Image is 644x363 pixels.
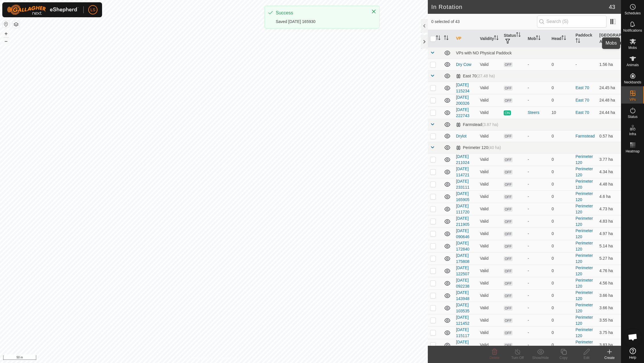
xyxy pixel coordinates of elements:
td: Valid [478,153,501,166]
a: Perimeter 120 [576,303,593,313]
td: 0 [549,94,573,106]
td: 0 [549,178,573,190]
span: Schedules [624,12,641,15]
div: - [528,330,547,336]
span: OFF [504,306,512,311]
td: 0.57 ha [597,130,621,142]
a: Dry Cow [456,62,471,67]
span: Mobs [628,46,637,49]
div: Show/Hide [529,355,552,360]
td: 3.66 ha [597,302,621,314]
a: [DATE] 172840 [456,241,469,251]
a: Help [621,345,644,362]
td: Valid [478,59,501,70]
span: (27.48 ha) [476,74,495,78]
td: Valid [478,106,501,119]
td: 0 [549,277,573,289]
td: Valid [478,82,501,94]
td: 0 [549,166,573,178]
span: OFF [504,98,512,103]
td: 0 [549,130,573,142]
a: [DATE] 114721 [456,167,469,177]
span: OFF [504,207,512,212]
div: - [528,133,547,139]
span: (3.87 ha) [482,122,498,127]
div: Success [276,9,365,16]
span: Notifications [623,29,642,32]
span: Help [629,356,636,359]
span: (40 ha) [488,145,501,150]
p-sorticon: Activate to sort [444,36,448,41]
p-sorticon: Activate to sort [516,33,521,38]
span: OFF [504,182,512,187]
td: 0 [549,265,573,277]
a: [DATE] 115117 [456,327,469,338]
th: Status [501,30,525,47]
a: [DATE] 090646 [456,228,469,239]
a: Perimeter 120 [576,340,593,350]
button: – [3,38,9,45]
div: - [528,293,547,299]
div: Steers [528,110,547,116]
a: [DATE] 175808 [456,253,469,264]
div: - [528,280,547,286]
a: [DATE] 211905 [456,216,469,227]
a: Perimeter 120 [576,290,593,301]
td: 0 [549,240,573,252]
td: Valid [478,130,501,142]
span: Heatmap [626,150,640,153]
td: - [573,59,597,70]
a: Perimeter 120 [576,216,593,227]
p-sorticon: Activate to sort [608,39,613,44]
div: - [528,243,547,249]
td: 24.45 ha [597,82,621,94]
a: Perimeter 120 [576,228,593,239]
div: - [528,194,547,200]
td: 4.97 ha [597,228,621,240]
span: OFF [504,269,512,274]
button: Close [370,7,378,16]
span: Animals [626,63,639,67]
a: East 70 [576,98,589,102]
td: Valid [478,252,501,265]
img: Gallagher Logo [7,5,79,15]
div: - [528,231,547,237]
td: 4.34 ha [597,166,621,178]
td: 4.6 ha [597,190,621,203]
span: OFF [504,86,512,91]
td: 3.77 ha [597,153,621,166]
a: [DATE] 222743 [456,107,469,118]
td: Valid [478,326,501,339]
a: Perimeter 120 [576,191,593,202]
td: 4.83 ha [597,215,621,228]
a: Farmstead [576,134,595,138]
td: 10 [549,106,573,119]
a: [DATE] 165905 [456,191,469,202]
span: Delete [490,356,500,360]
td: 0 [549,59,573,70]
td: 0 [549,252,573,265]
td: 0 [549,339,573,351]
td: 5.14 ha [597,240,621,252]
span: OFF [504,293,512,298]
div: - [528,317,547,323]
a: Perimeter 120 [576,204,593,214]
span: OFF [504,318,512,323]
th: [GEOGRAPHIC_DATA] Area [597,30,621,47]
a: [DATE] 122507 [456,265,469,276]
a: Perimeter 120 [576,327,593,338]
div: - [528,181,547,187]
a: Perimeter 120 [576,265,593,276]
td: 24.44 ha [597,106,621,119]
span: OFF [504,194,512,199]
td: 0 [549,190,573,203]
td: 3.55 ha [597,314,621,326]
span: OFF [504,170,512,175]
div: - [528,62,547,68]
span: ON [504,110,511,115]
div: Saved [DATE] 165930 [276,19,365,25]
td: Valid [478,94,501,106]
td: 4.76 ha [597,265,621,277]
td: 4.56 ha [597,277,621,289]
a: Privacy Policy [191,356,213,361]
